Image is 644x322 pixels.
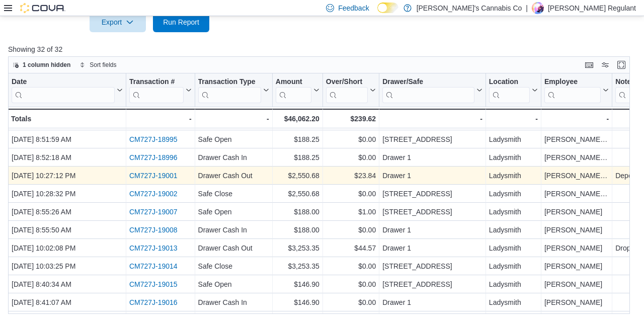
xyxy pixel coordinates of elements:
[198,77,269,103] button: Transaction Type
[276,170,319,182] div: $2,550.68
[544,170,609,182] div: [PERSON_NAME] Regulant
[382,151,482,164] div: Drawer 1
[382,224,482,236] div: Drawer 1
[276,296,319,308] div: $146.90
[198,260,269,272] div: Safe Close
[129,298,178,306] a: CM727J-19016
[326,170,376,182] div: $23.84
[198,77,261,87] div: Transaction Type
[12,278,123,290] div: [DATE] 8:40:34 AM
[129,208,178,216] a: CM727J-19007
[198,77,261,103] div: Transaction Type
[326,224,376,236] div: $0.00
[382,242,482,254] div: Drawer 1
[12,242,123,254] div: [DATE] 10:02:08 PM
[198,170,269,182] div: Drawer Cash Out
[20,3,65,13] img: Cova
[382,278,482,290] div: [STREET_ADDRESS]
[417,2,522,14] p: [PERSON_NAME]'s Cannabis Co
[326,296,376,308] div: $0.00
[198,206,269,218] div: Safe Open
[489,170,538,182] div: Ladysmith
[489,224,538,236] div: Ladysmith
[326,77,368,87] div: Over/Short
[544,151,609,164] div: [PERSON_NAME] Regulant
[382,188,482,200] div: [STREET_ADDRESS]
[12,77,115,103] div: Date
[382,77,482,103] button: Drawer/Safe
[489,77,530,87] div: Location
[198,188,269,200] div: Safe Close
[382,113,482,125] div: -
[489,77,538,103] button: Location
[129,153,178,162] a: CM727J-18996
[489,133,538,145] div: Ladysmith
[90,61,116,69] span: Sort fields
[12,77,115,87] div: Date
[276,260,319,272] div: $3,253.35
[198,113,269,125] div: -
[544,77,601,103] div: Employee
[489,296,538,308] div: Ladysmith
[489,242,538,254] div: Ladysmith
[599,59,611,71] button: Display options
[326,188,376,200] div: $0.00
[544,77,609,103] button: Employee
[326,113,376,125] div: $239.62
[276,77,319,103] button: Amount
[615,59,627,71] button: Enter fullscreen
[12,151,123,164] div: [DATE] 8:52:18 AM
[583,59,595,71] button: Keyboard shortcuts
[544,260,609,272] div: [PERSON_NAME]
[544,278,609,290] div: [PERSON_NAME]
[12,77,123,103] button: Date
[489,206,538,218] div: Ladysmith
[276,242,319,254] div: $3,253.35
[544,113,609,125] div: -
[12,296,123,308] div: [DATE] 8:41:07 AM
[96,12,140,32] span: Export
[129,262,178,270] a: CM727J-19014
[276,133,319,145] div: $188.25
[489,188,538,200] div: Ladysmith
[276,77,311,103] div: Amount
[8,44,636,54] p: Showing 32 of 32
[544,224,609,236] div: [PERSON_NAME]
[90,12,146,32] button: Export
[382,296,482,308] div: Drawer 1
[129,135,178,143] a: CM727J-18995
[276,77,311,87] div: Amount
[129,172,178,180] a: CM727J-19001
[326,77,368,103] div: Over/Short
[163,17,199,27] span: Run Report
[526,2,528,14] p: |
[198,278,269,290] div: Safe Open
[544,133,609,145] div: [PERSON_NAME] Regulant
[489,77,530,103] div: Location
[377,3,398,13] input: Dark Mode
[382,170,482,182] div: Drawer 1
[382,133,482,145] div: [STREET_ADDRESS]
[153,12,209,32] button: Run Report
[544,77,601,87] div: Employee
[12,170,123,182] div: [DATE] 10:27:12 PM
[382,77,474,87] div: Drawer/Safe
[326,260,376,272] div: $0.00
[544,206,609,218] div: [PERSON_NAME]
[75,59,120,71] button: Sort fields
[12,260,123,272] div: [DATE] 10:03:25 PM
[489,278,538,290] div: Ladysmith
[532,2,544,14] div: Haley Regulant
[9,59,74,71] button: 1 column hidden
[326,278,376,290] div: $0.00
[129,226,178,234] a: CM727J-19008
[276,188,319,200] div: $2,550.68
[12,188,123,200] div: [DATE] 10:28:32 PM
[198,133,269,145] div: Safe Open
[544,296,609,308] div: [PERSON_NAME]
[198,224,269,236] div: Drawer Cash In
[198,242,269,254] div: Drawer Cash Out
[326,77,376,103] button: Over/Short
[129,280,178,288] a: CM727J-19015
